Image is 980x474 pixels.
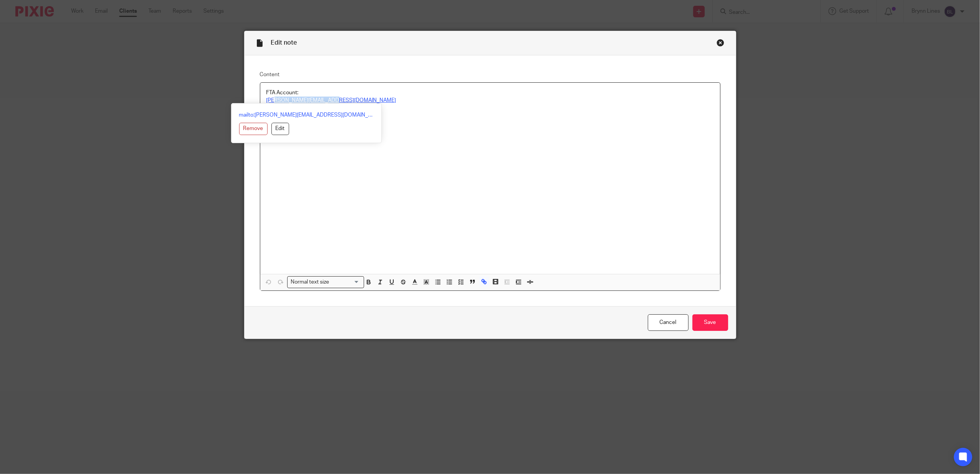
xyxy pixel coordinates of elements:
[271,123,289,135] button: Edit
[648,314,689,331] a: Cancel
[266,89,714,97] p: FTA Account:
[266,98,396,103] a: [PERSON_NAME][EMAIL_ADDRESS][DOMAIN_NAME]
[271,40,297,46] span: Edit note
[266,104,714,112] p: Password: [SECURITY_DATA]
[287,276,364,288] div: Search for option
[239,123,268,135] button: Remove
[717,39,724,47] div: Close this dialog window
[692,314,728,331] input: Save
[289,278,331,286] span: Normal text size
[260,71,720,78] label: Content
[239,111,374,119] a: mailto:[PERSON_NAME][EMAIL_ADDRESS][DOMAIN_NAME]
[331,278,359,286] input: Search for option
